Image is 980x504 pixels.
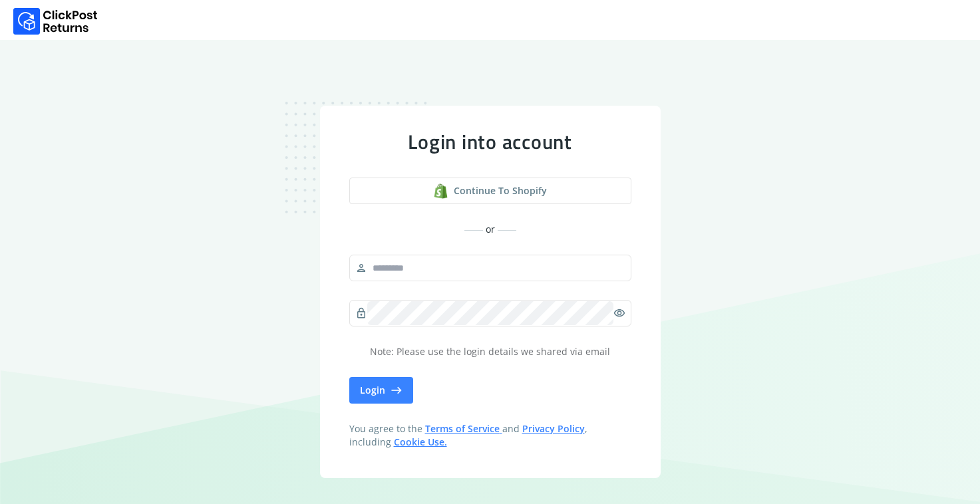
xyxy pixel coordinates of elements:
[349,377,413,404] button: Login east
[433,184,448,199] img: shopify logo
[349,223,631,236] div: or
[13,8,98,35] img: Logo
[391,381,403,400] span: east
[355,304,367,322] span: lock
[349,178,631,204] a: shopify logoContinue to shopify
[349,345,631,358] p: Note: Please use the login details we shared via email
[394,436,447,448] a: Cookie Use.
[349,422,631,449] span: You agree to the and , including
[454,184,547,197] span: Continue to shopify
[355,259,367,277] span: person
[349,178,631,204] button: Continue to shopify
[349,130,631,154] div: Login into account
[613,304,625,322] span: visibility
[425,422,502,435] a: Terms of Service
[522,422,585,435] a: Privacy Policy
